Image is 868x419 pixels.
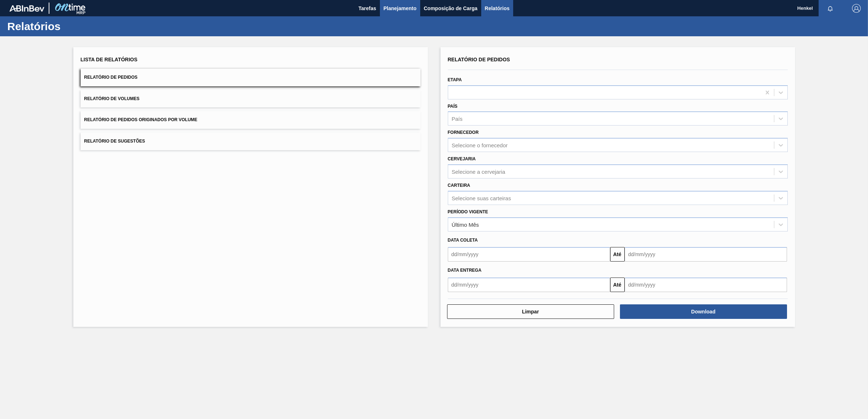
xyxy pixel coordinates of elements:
span: Lista de Relatórios [81,57,138,62]
button: Até [610,278,625,292]
span: Relatório de Pedidos [448,57,510,62]
span: Relatório de Pedidos Originados por Volume [84,117,198,122]
span: Tarefas [358,4,376,13]
div: País [452,116,463,122]
label: País [448,104,458,109]
label: Fornecedor [448,130,479,135]
span: Data coleta [448,238,478,243]
label: Período Vigente [448,209,488,214]
div: Selecione o fornecedor [452,142,508,148]
span: Relatório de Volumes [84,96,139,101]
button: Relatório de Volumes [81,90,421,108]
button: Download [620,304,787,319]
span: Relatórios [485,4,510,13]
span: Composição de Carga [424,4,478,13]
img: TNhmsLtSVTkK8tSr43FrP2fwEKptu5GPRR3wAAAABJRU5ErkJggg== [9,5,44,12]
label: Cervejaria [448,156,476,161]
input: dd/mm/yyyy [625,278,787,292]
button: Relatório de Sugestões [81,132,421,150]
input: dd/mm/yyyy [625,247,787,262]
button: Limpar [447,304,614,319]
span: Planejamento [384,4,417,13]
h1: Relatórios [7,22,136,30]
span: Relatório de Pedidos [84,75,138,80]
span: Data entrega [448,268,482,273]
input: dd/mm/yyyy [448,278,610,292]
div: Selecione a cervejaria [452,168,506,174]
span: Relatório de Sugestões [84,139,145,144]
input: dd/mm/yyyy [448,247,610,262]
button: Relatório de Pedidos [81,69,421,86]
button: Até [610,247,625,262]
button: Relatório de Pedidos Originados por Volume [81,111,421,129]
button: Notificações [819,3,842,13]
label: Etapa [448,77,462,82]
div: Selecione suas carteiras [452,195,511,201]
div: Último Mês [452,221,479,227]
img: Logout [852,4,861,13]
label: Carteira [448,183,470,188]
